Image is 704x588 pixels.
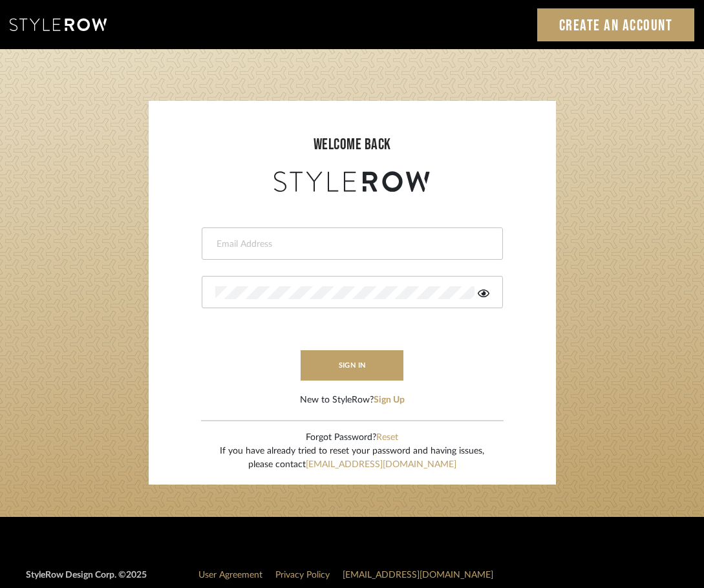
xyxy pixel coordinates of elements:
a: [EMAIL_ADDRESS][DOMAIN_NAME] [306,460,456,469]
div: Forgot Password? [220,431,484,445]
a: User Agreement [198,571,262,580]
a: Privacy Policy [275,571,330,580]
input: Email Address [215,238,486,251]
div: welcome back [162,133,543,156]
button: Sign Up [374,394,405,407]
a: Create an Account [537,8,695,41]
button: sign in [301,350,404,381]
div: New to StyleRow? [300,394,405,407]
div: If you have already tried to reset your password and having issues, please contact [220,445,484,472]
button: Reset [376,431,398,445]
a: [EMAIL_ADDRESS][DOMAIN_NAME] [343,571,493,580]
